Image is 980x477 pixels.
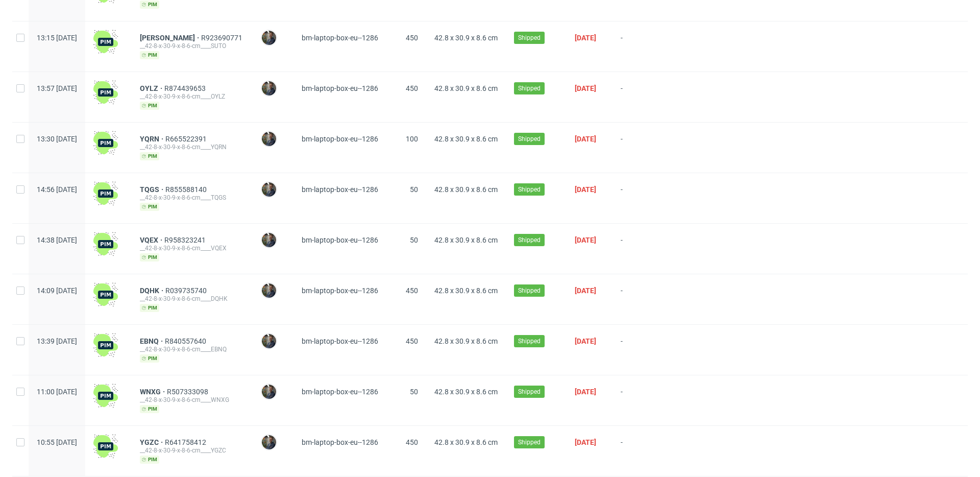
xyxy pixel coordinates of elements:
[140,203,159,211] span: pim
[165,185,209,194] a: R855588140
[262,334,276,348] img: Maciej Sobola
[575,337,596,345] span: [DATE]
[434,185,498,194] span: 42.8 x 30.9 x 8.6 cm
[93,232,118,256] img: wHgJFi1I6lmhQAAAABJRU5ErkJggg==
[518,286,541,295] span: Shipped
[262,81,276,96] img: Maciej Sobola
[37,388,77,396] span: 11:00 [DATE]
[140,244,244,252] div: __42-8-x-30-9-x-8-6-cm____VQEX
[302,84,378,92] span: bm-laptop-box-eu--1286
[575,438,596,446] span: [DATE]
[140,102,159,110] span: pim
[93,333,118,357] img: wHgJFi1I6lmhQAAAABJRU5ErkJggg==
[140,295,244,303] div: __42-8-x-30-9-x-8-6-cm____DQHK
[434,337,498,345] span: 42.8 x 30.9 x 8.6 cm
[434,438,498,446] span: 42.8 x 30.9 x 8.6 cm
[201,34,244,42] a: R923690771
[93,30,118,54] img: wHgJFi1I6lmhQAAAABJRU5ErkJggg==
[518,337,541,346] span: Shipped
[302,337,378,345] span: bm-laptop-box-eu--1286
[406,34,418,42] span: 450
[140,84,164,92] span: OYLZ
[93,80,118,105] img: wHgJFi1I6lmhQAAAABJRU5ErkJggg==
[140,304,159,312] span: pim
[140,152,159,160] span: pim
[164,84,208,92] a: R874439653
[434,287,498,295] span: 42.8 x 30.9 x 8.6 cm
[37,236,77,244] span: 14:38 [DATE]
[575,185,596,194] span: [DATE]
[93,434,118,459] img: wHgJFi1I6lmhQAAAABJRU5ErkJggg==
[262,233,276,247] img: Maciej Sobola
[165,337,208,345] span: R840557640
[140,143,244,151] div: __42-8-x-30-9-x-8-6-cm____YQRN
[302,236,378,244] span: bm-laptop-box-eu--1286
[93,282,118,307] img: wHgJFi1I6lmhQAAAABJRU5ErkJggg==
[140,287,165,295] a: DQHK
[140,236,164,244] a: VQEX
[164,236,208,244] a: R958323241
[518,134,541,144] span: Shipped
[302,287,378,295] span: bm-laptop-box-eu--1286
[140,337,165,345] span: EBNQ
[575,135,596,143] span: [DATE]
[434,236,498,244] span: 42.8 x 30.9 x 8.6 cm
[37,337,77,345] span: 13:39 [DATE]
[140,253,159,261] span: pim
[410,388,418,396] span: 50
[37,135,77,143] span: 13:30 [DATE]
[621,34,657,59] span: -
[434,135,498,143] span: 42.8 x 30.9 x 8.6 cm
[93,384,118,408] img: wHgJFi1I6lmhQAAAABJRU5ErkJggg==
[140,185,165,194] a: TQGS
[93,181,118,206] img: wHgJFi1I6lmhQAAAABJRU5ErkJggg==
[406,135,418,143] span: 100
[621,388,657,413] span: -
[410,185,418,194] span: 50
[518,235,541,245] span: Shipped
[37,34,77,42] span: 13:15 [DATE]
[621,135,657,160] span: -
[140,135,165,143] span: YQRN
[621,337,657,363] span: -
[262,283,276,298] img: Maciej Sobola
[37,185,77,194] span: 14:56 [DATE]
[262,385,276,399] img: Maciej Sobola
[140,194,244,202] div: __42-8-x-30-9-x-8-6-cm____TQGS
[140,438,165,446] span: YGZC
[434,388,498,396] span: 42.8 x 30.9 x 8.6 cm
[302,34,378,42] span: bm-laptop-box-eu--1286
[575,287,596,295] span: [DATE]
[37,438,77,446] span: 10:55 [DATE]
[621,185,657,211] span: -
[262,182,276,197] img: Maciej Sobola
[140,42,244,50] div: __42-8-x-30-9-x-8-6-cm____SUTO
[93,131,118,155] img: wHgJFi1I6lmhQAAAABJRU5ErkJggg==
[37,287,77,295] span: 14:09 [DATE]
[37,84,77,92] span: 13:57 [DATE]
[140,456,159,464] span: pim
[575,388,596,396] span: [DATE]
[140,405,159,413] span: pim
[165,287,209,295] a: R039735740
[575,236,596,244] span: [DATE]
[518,84,541,93] span: Shipped
[165,438,208,446] a: R641758412
[621,84,657,110] span: -
[262,31,276,45] img: Maciej Sobola
[406,84,418,92] span: 450
[140,1,159,9] span: pim
[165,135,209,143] a: R665522391
[262,435,276,449] img: Maciej Sobola
[302,438,378,446] span: bm-laptop-box-eu--1286
[262,132,276,146] img: Maciej Sobola
[621,438,657,464] span: -
[167,388,210,396] a: R507333098
[140,34,201,42] span: [PERSON_NAME]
